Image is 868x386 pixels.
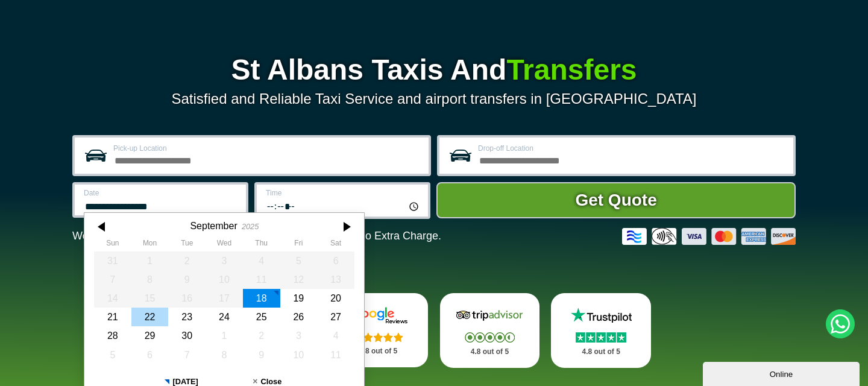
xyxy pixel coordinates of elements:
[576,332,626,343] img: Stars
[436,182,796,218] button: Get Quote
[94,289,131,308] div: 14 September 2025
[131,239,169,251] th: Monday
[206,252,243,270] div: 03 September 2025
[168,308,206,326] div: 23 September 2025
[94,239,131,251] th: Sunday
[72,230,441,242] p: We Now Accept Card & Contactless Payment In
[317,326,354,345] div: 04 October 2025
[703,359,862,386] iframe: chat widget
[280,308,318,326] div: 26 September 2025
[342,306,415,324] img: Google
[280,270,318,289] div: 12 September 2025
[206,239,243,251] th: Wednesday
[317,308,354,326] div: 27 September 2025
[243,252,280,270] div: 04 September 2025
[329,293,429,367] a: Google Stars 4.8 out of 5
[94,252,131,270] div: 31 August 2025
[243,346,280,364] div: 09 October 2025
[131,270,169,289] div: 08 September 2025
[243,270,280,289] div: 11 September 2025
[453,306,526,324] img: Tripadvisor
[622,228,796,245] img: Credit And Debit Cards
[94,308,131,326] div: 21 September 2025
[94,326,131,345] div: 28 September 2025
[317,289,354,308] div: 20 September 2025
[453,344,527,359] p: 4.8 out of 5
[280,326,318,345] div: 03 October 2025
[131,346,169,364] div: 06 October 2025
[266,189,421,197] label: Time
[94,346,131,364] div: 05 October 2025
[440,293,540,368] a: Tripadvisor Stars 4.8 out of 5
[317,252,354,270] div: 06 September 2025
[317,270,354,289] div: 13 September 2025
[564,344,638,359] p: 4.8 out of 5
[113,145,421,152] label: Pick-up Location
[168,252,206,270] div: 02 September 2025
[168,346,206,364] div: 07 October 2025
[243,308,280,326] div: 25 September 2025
[478,145,786,152] label: Drop-off Location
[72,90,796,107] p: Satisfied and Reliable Taxi Service and airport transfers in [GEOGRAPHIC_DATA]
[353,332,403,342] img: Stars
[317,346,354,364] div: 11 October 2025
[190,220,237,232] div: September
[243,326,280,345] div: 02 October 2025
[131,252,169,270] div: 01 September 2025
[131,289,169,308] div: 15 September 2025
[342,344,415,359] p: 4.8 out of 5
[206,346,243,364] div: 08 October 2025
[206,326,243,345] div: 01 October 2025
[280,289,318,308] div: 19 September 2025
[131,308,169,326] div: 22 September 2025
[168,326,206,345] div: 30 September 2025
[243,239,280,251] th: Thursday
[280,252,318,270] div: 05 September 2025
[206,270,243,289] div: 10 September 2025
[206,289,243,308] div: 17 September 2025
[280,346,318,364] div: 10 October 2025
[506,54,637,86] span: Transfers
[168,289,206,308] div: 16 September 2025
[168,270,206,289] div: 09 September 2025
[465,332,515,343] img: Stars
[84,189,239,197] label: Date
[317,239,354,251] th: Saturday
[131,326,169,345] div: 29 September 2025
[243,289,280,308] div: 18 September 2025
[206,308,243,326] div: 24 September 2025
[551,293,651,368] a: Trustpilot Stars 4.8 out of 5
[72,55,796,84] h1: St Albans Taxis And
[303,230,441,242] span: The Car at No Extra Charge.
[565,306,637,324] img: Trustpilot
[242,222,259,231] div: 2025
[94,270,131,289] div: 07 September 2025
[280,239,318,251] th: Friday
[168,239,206,251] th: Tuesday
